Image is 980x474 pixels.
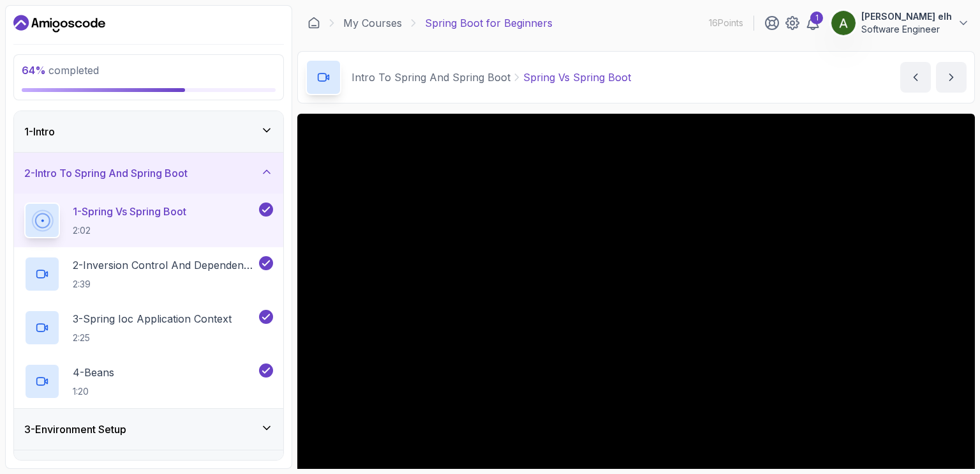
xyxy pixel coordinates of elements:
a: My Courses [343,15,402,31]
button: 2-Intro To Spring And Spring Boot [14,153,283,194]
h3: 1 - Intro [24,124,55,139]
button: 4-Beans1:20 [24,363,273,399]
p: Intro To Spring And Spring Boot [352,70,510,85]
button: 1-Spring Vs Spring Boot2:02 [24,203,273,238]
span: completed [22,64,99,77]
p: 2:02 [73,224,186,237]
p: Spring Vs Spring Boot [523,70,631,85]
div: 1 [810,11,823,24]
button: 1-Intro [14,111,283,152]
button: 3-Spring Ioc Application Context2:25 [24,310,273,346]
p: 2:39 [73,278,256,291]
a: Dashboard [13,13,105,34]
p: 16 Points [709,17,743,29]
p: 1 - Spring Vs Spring Boot [73,204,186,219]
p: Software Engineer [861,23,952,36]
p: 3 - Spring Ioc Application Context [73,311,232,326]
h3: 2 - Intro To Spring And Spring Boot [24,165,188,181]
button: next content [936,62,967,93]
button: 3-Environment Setup [14,409,283,450]
a: 1 [805,15,820,31]
span: 64 % [22,64,46,77]
p: [PERSON_NAME] elh [861,10,952,23]
p: 1:20 [73,385,114,398]
p: 2:25 [73,332,232,344]
button: previous content [900,62,931,93]
a: Dashboard [308,17,320,29]
button: 2-Inversion Control And Dependency Injection2:39 [24,256,273,292]
p: 2 - Inversion Control And Dependency Injection [73,257,256,273]
p: Spring Boot for Beginners [425,15,553,31]
button: user profile image[PERSON_NAME] elhSoftware Engineer [831,10,970,36]
p: 4 - Beans [73,365,114,380]
h3: 3 - Environment Setup [24,422,126,437]
img: user profile image [831,11,856,35]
